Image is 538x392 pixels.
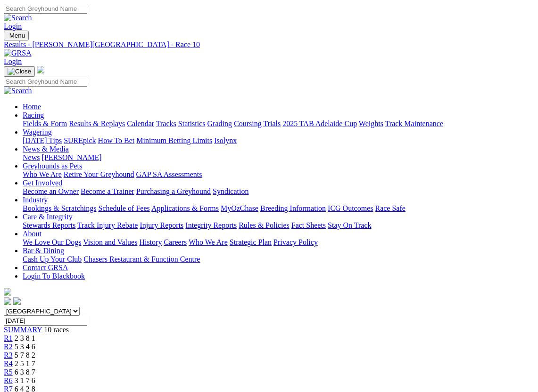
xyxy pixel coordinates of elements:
[23,213,73,221] a: Care & Integrity
[4,49,32,57] img: GRSA
[64,136,96,144] a: SUREpick
[23,179,62,187] a: Get Involved
[15,360,35,368] span: 2 5 1 7
[156,120,176,128] a: Tracks
[23,272,85,280] a: Login To Blackbook
[23,255,534,264] div: Bar & Dining
[23,120,534,128] div: Racing
[23,170,534,179] div: Greyhounds as Pets
[4,297,11,305] img: facebook.svg
[230,238,272,246] a: Strategic Plan
[4,334,13,342] a: R1
[23,238,81,246] a: We Love Our Dogs
[83,255,200,263] a: Chasers Restaurant & Function Centre
[4,343,13,351] a: R2
[4,368,13,376] a: R5
[23,264,68,272] a: Contact GRSA
[4,326,42,334] span: SUMMARY
[23,136,62,144] a: [DATE] Tips
[23,145,69,153] a: News & Media
[23,170,62,178] a: Who We Are
[139,238,162,246] a: History
[273,238,318,246] a: Privacy Policy
[23,136,534,145] div: Wagering
[4,66,35,77] button: Toggle navigation
[23,204,534,213] div: Industry
[23,153,40,161] a: News
[98,204,149,212] a: Schedule of Fees
[83,238,137,246] a: Vision and Values
[98,136,135,144] a: How To Bet
[4,40,534,49] a: Results - [PERSON_NAME][GEOGRAPHIC_DATA] - Race 10
[4,22,22,30] a: Login
[23,230,41,238] a: About
[359,120,383,128] a: Weights
[23,162,82,170] a: Greyhounds as Pets
[23,103,41,111] a: Home
[23,153,534,162] div: News & Media
[9,32,25,39] span: Menu
[23,196,48,204] a: Industry
[15,351,35,359] span: 5 7 8 2
[15,343,35,351] span: 5 3 4 6
[44,326,69,334] span: 10 races
[23,187,534,196] div: Get Involved
[4,376,13,384] a: R6
[239,221,290,229] a: Rules & Policies
[178,120,206,128] a: Statistics
[140,221,183,229] a: Injury Reports
[234,120,262,128] a: Coursing
[136,170,202,178] a: GAP SA Assessments
[185,221,237,229] a: Integrity Reports
[81,187,134,195] a: Become a Trainer
[23,247,64,255] a: Bar & Dining
[213,187,248,195] a: Syndication
[4,31,29,40] button: Toggle navigation
[23,221,75,229] a: Stewards Reports
[164,238,187,246] a: Careers
[77,221,138,229] a: Track Injury Rebate
[4,87,32,95] img: Search
[375,204,405,212] a: Race Safe
[328,221,371,229] a: Stay On Track
[13,297,21,305] img: twitter.svg
[214,136,237,144] a: Isolynx
[4,360,13,368] a: R4
[23,204,96,212] a: Bookings & Scratchings
[260,204,326,212] a: Breeding Information
[4,14,32,22] img: Search
[69,120,125,128] a: Results & Replays
[23,111,44,119] a: Racing
[4,57,22,65] a: Login
[23,187,79,195] a: Become an Owner
[64,170,134,178] a: Retire Your Greyhound
[385,120,443,128] a: Track Maintenance
[328,204,373,212] a: ICG Outcomes
[151,204,219,212] a: Applications & Forms
[136,136,212,144] a: Minimum Betting Limits
[23,255,82,263] a: Cash Up Your Club
[4,4,87,14] input: Search
[15,376,35,384] span: 3 1 7 6
[263,120,281,128] a: Trials
[23,221,534,230] div: Care & Integrity
[8,68,31,75] img: Close
[37,66,44,73] img: logo-grsa-white.png
[4,316,87,326] input: Select date
[4,351,13,359] a: R3
[23,238,534,247] div: About
[282,120,357,128] a: 2025 TAB Adelaide Cup
[23,120,67,128] a: Fields & Form
[136,187,211,195] a: Purchasing a Greyhound
[4,77,87,87] input: Search
[221,204,258,212] a: MyOzChase
[41,153,101,161] a: [PERSON_NAME]
[15,368,35,376] span: 6 3 8 7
